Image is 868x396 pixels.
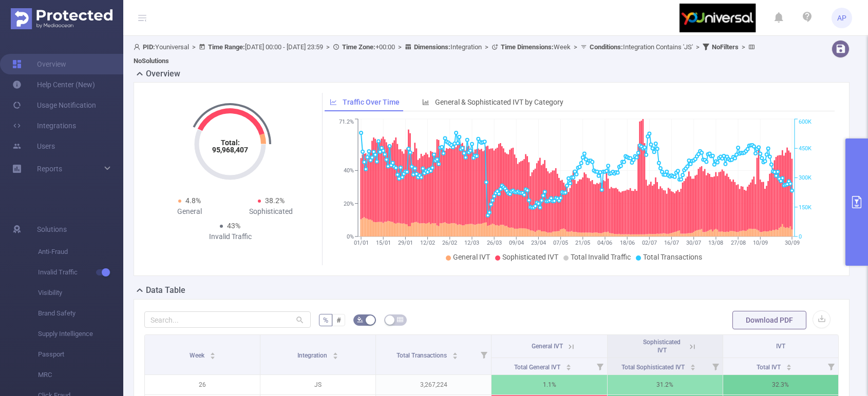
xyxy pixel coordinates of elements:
tspan: 13/08 [708,240,723,246]
tspan: 600K [799,119,812,126]
p: 3,267,224 [376,375,491,394]
b: Dimensions : [414,43,450,51]
b: Conditions : [590,43,623,51]
span: Integration [414,43,482,51]
i: icon: caret-down [452,355,458,358]
i: icon: caret-up [786,363,791,366]
a: Help Center (New) [12,74,95,95]
b: No Filters [712,43,739,51]
a: Overview [12,54,66,74]
span: IVT [776,343,785,350]
span: Youniversal [DATE] 00:00 - [DATE] 23:59 +00:00 [134,43,758,65]
div: Sort [332,351,338,357]
span: Week [501,43,571,51]
span: Solutions [37,219,67,240]
i: icon: caret-down [690,366,695,369]
i: icon: user [134,44,143,50]
div: Sort [452,351,458,357]
span: > [739,43,748,51]
i: icon: caret-down [210,355,215,358]
span: > [571,43,580,51]
span: # [336,316,341,324]
tspan: 26/02 [442,240,457,246]
div: Sort [565,363,572,369]
span: Traffic Over Time [343,98,400,106]
tspan: 450K [799,145,812,152]
i: icon: line-chart [330,98,337,106]
i: icon: caret-up [565,363,571,366]
span: > [482,43,492,51]
span: > [189,43,199,51]
i: Filter menu [477,335,491,374]
span: Total Sophisticated IVT [621,364,686,371]
i: Filter menu [824,358,838,374]
span: Integration Contains 'JS' [590,43,693,51]
span: % [323,316,328,324]
i: Filter menu [593,358,607,374]
tspan: 300K [799,175,812,182]
i: icon: caret-up [690,363,695,366]
tspan: Total: [221,138,240,147]
b: Time Range: [208,43,245,51]
tspan: 150K [799,204,812,211]
tspan: 30/07 [686,240,701,246]
tspan: 29/01 [398,240,413,246]
span: Anti-Fraud [38,242,123,262]
i: icon: caret-down [565,366,571,369]
span: Total Transactions [643,253,702,261]
tspan: 23/04 [531,240,546,246]
i: icon: caret-down [786,366,791,369]
span: Visibility [38,283,123,303]
tspan: 02/07 [642,240,657,246]
h2: Data Table [146,284,185,296]
tspan: 12/03 [464,240,479,246]
span: Total IVT [757,364,782,371]
b: No Solutions [134,57,169,65]
tspan: 0% [347,233,354,240]
tspan: 71.2% [339,119,354,126]
span: Invalid Traffic [38,262,123,283]
b: Time Zone: [342,43,375,51]
b: PID: [143,43,155,51]
div: Sophisticated [230,206,312,217]
span: 38.2% [265,196,285,205]
img: Protected Media [11,8,112,29]
input: Search... [144,311,311,328]
tspan: 0 [799,233,802,240]
a: Integrations [12,115,76,136]
tspan: 15/01 [376,240,391,246]
tspan: 09/04 [509,240,524,246]
tspan: 20% [344,201,354,207]
i: icon: caret-up [452,351,458,354]
tspan: 26/03 [487,240,502,246]
button: Download PDF [732,311,806,329]
tspan: 07/05 [553,240,568,246]
span: Sophisticated IVT [502,253,558,261]
div: Invalid Traffic [190,231,271,242]
span: General & Sophisticated IVT by Category [435,98,563,106]
span: General IVT [532,343,563,350]
span: Passport [38,344,123,365]
i: icon: table [397,316,403,323]
span: Brand Safety [38,303,123,324]
span: 4.8% [185,196,201,205]
span: Sophisticated IVT [643,339,681,354]
tspan: 21/05 [575,240,590,246]
div: Sort [210,351,216,357]
tspan: 95,968,407 [212,146,248,154]
p: JS [260,375,375,394]
p: 26 [145,375,260,394]
tspan: 18/06 [620,240,635,246]
span: Week [190,352,206,359]
a: Usage Notification [12,95,96,115]
tspan: 40% [344,168,354,174]
span: Reports [37,165,62,173]
p: 32.3% [723,375,838,394]
span: Total Transactions [397,352,448,359]
span: > [693,43,703,51]
i: icon: caret-up [210,351,215,354]
div: General [148,206,230,217]
i: icon: caret-up [333,351,338,354]
span: MRC [38,365,123,385]
tspan: 10/09 [753,240,768,246]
